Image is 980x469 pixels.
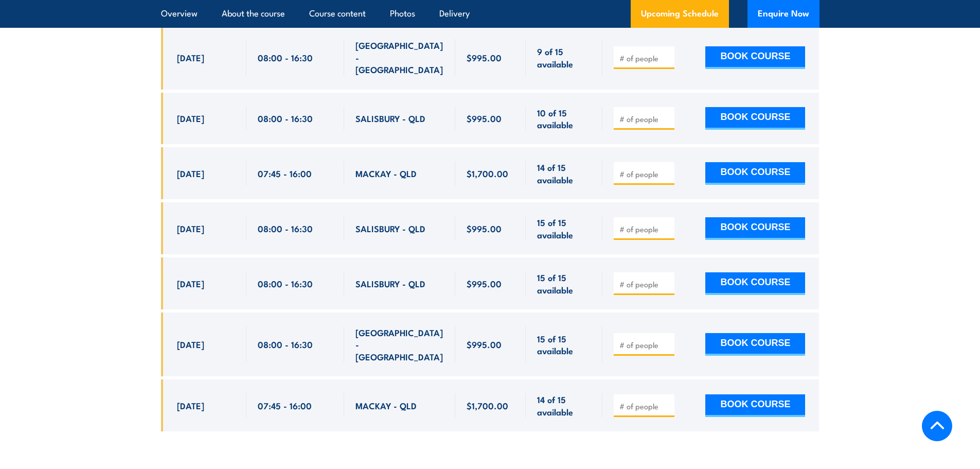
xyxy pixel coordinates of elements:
input: # of people [619,340,671,350]
span: 08:00 - 16:30 [258,338,313,350]
span: 08:00 - 16:30 [258,112,313,124]
span: [DATE] [177,112,204,124]
span: [DATE] [177,51,204,63]
span: 14 of 15 available [537,161,591,185]
span: [DATE] [177,167,204,179]
input: # of people [619,279,671,289]
span: [DATE] [177,222,204,234]
span: 15 of 15 available [537,271,591,296]
span: 08:00 - 16:30 [258,51,313,63]
span: 15 of 15 available [537,216,591,240]
span: MACKAY - QLD [355,399,417,411]
span: SALISBURY - QLD [355,222,425,234]
span: [GEOGRAPHIC_DATA] - [GEOGRAPHIC_DATA] [355,326,444,362]
button: BOOK COURSE [705,394,805,417]
button: BOOK COURSE [705,333,805,356]
input: # of people [619,114,671,124]
span: SALISBURY - QLD [355,112,425,124]
span: 08:00 - 16:30 [258,222,313,234]
span: 08:00 - 16:30 [258,277,313,289]
input: # of people [619,169,671,179]
span: [DATE] [177,399,204,411]
span: $995.00 [467,338,502,350]
input: # of people [619,224,671,234]
input: # of people [619,53,671,63]
span: $995.00 [467,51,502,63]
button: BOOK COURSE [705,162,805,185]
span: 07:45 - 16:00 [258,399,312,411]
span: $995.00 [467,222,502,234]
span: [DATE] [177,338,204,350]
span: 15 of 15 available [537,333,591,357]
span: 07:45 - 16:00 [258,167,312,179]
span: [GEOGRAPHIC_DATA] - [GEOGRAPHIC_DATA] [355,39,444,75]
span: SALISBURY - QLD [355,277,425,289]
span: 9 of 15 available [537,45,591,70]
span: 10 of 15 available [537,107,591,131]
span: $995.00 [467,277,502,289]
span: $995.00 [467,112,502,124]
span: 14 of 15 available [537,393,591,418]
button: BOOK COURSE [705,272,805,295]
span: [DATE] [177,277,204,289]
button: BOOK COURSE [705,107,805,130]
button: BOOK COURSE [705,46,805,69]
span: $1,700.00 [467,399,508,411]
input: # of people [619,401,671,411]
span: MACKAY - QLD [355,167,417,179]
button: BOOK COURSE [705,217,805,240]
span: $1,700.00 [467,167,508,179]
